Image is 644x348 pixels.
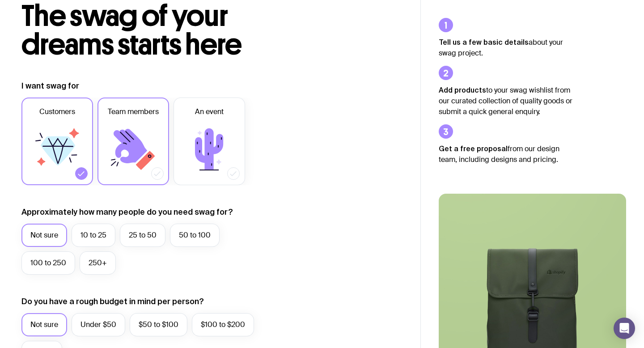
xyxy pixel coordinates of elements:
[21,296,204,307] label: Do you have a rough budget in mind per person?
[439,143,573,165] p: from our design team, including designs and pricing.
[192,313,254,336] label: $100 to $200
[21,251,75,275] label: 100 to 250
[614,318,635,339] div: Open Intercom Messenger
[80,251,116,275] label: 250+
[39,106,75,117] span: Customers
[21,224,67,247] label: Not sure
[170,224,220,247] label: 50 to 100
[108,106,159,117] span: Team members
[21,313,67,336] label: Not sure
[21,81,79,91] label: I want swag for
[120,224,165,247] label: 25 to 50
[195,106,224,117] span: An event
[439,38,529,46] strong: Tell us a few basic details
[439,37,573,59] p: about your swag project.
[439,144,508,153] strong: Get a free proposal
[439,86,486,94] strong: Add products
[72,224,115,247] label: 10 to 25
[439,85,573,117] p: to your swag wishlist from our curated collection of quality goods or submit a quick general enqu...
[130,313,187,336] label: $50 to $100
[21,207,233,217] label: Approximately how many people do you need swag for?
[72,313,125,336] label: Under $50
